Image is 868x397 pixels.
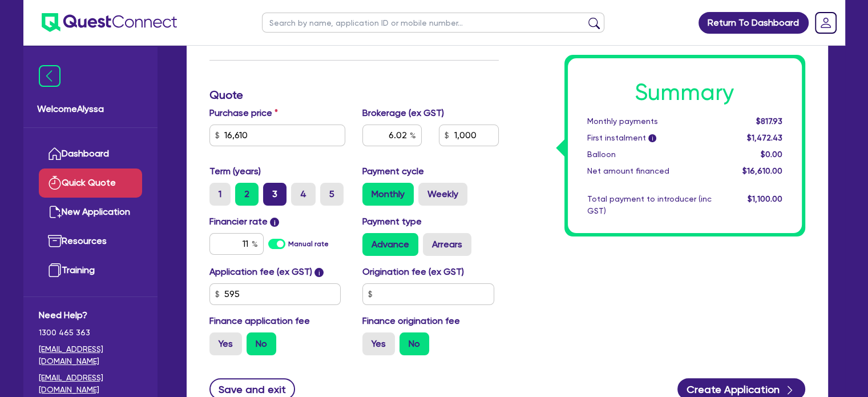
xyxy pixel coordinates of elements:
span: i [648,135,656,143]
label: Weekly [418,183,467,206]
span: Need Help? [39,308,142,322]
a: [EMAIL_ADDRESS][DOMAIN_NAME] [39,343,142,367]
img: training [48,263,62,277]
div: Balloon [579,149,720,161]
label: 5 [320,183,344,206]
span: Welcome Alyssa [37,102,144,116]
a: New Application [39,198,142,227]
input: Search by name, application ID or mobile number... [262,13,604,33]
a: [EMAIL_ADDRESS][DOMAIN_NAME] [39,372,142,396]
label: Arrears [423,233,471,256]
label: 2 [235,183,259,206]
label: Monthly [362,183,414,206]
label: 4 [291,183,316,206]
label: Financier rate [209,215,280,228]
img: quest-connect-logo-blue [42,13,177,32]
label: Brokerage (ex GST) [362,106,444,120]
label: Purchase price [209,106,278,120]
label: Finance application fee [209,314,310,328]
a: Dashboard [39,139,142,169]
a: Quick Quote [39,169,142,198]
span: 1300 465 363 [39,327,142,339]
img: resources [48,234,62,248]
label: Application fee (ex GST) [209,265,312,279]
label: No [247,332,276,355]
label: Yes [209,332,242,355]
span: $817.93 [756,117,782,126]
label: Advance [362,233,418,256]
span: $1,100.00 [747,194,782,203]
img: new-application [48,205,62,219]
div: First instalment [579,132,720,144]
h1: Summary [587,79,782,106]
span: $16,610.00 [742,166,782,175]
div: Total payment to introducer (inc GST) [579,193,720,217]
a: Resources [39,227,142,256]
span: i [270,218,279,227]
label: 1 [209,183,231,206]
label: 3 [263,183,286,206]
span: $0.00 [760,150,782,159]
label: Payment cycle [362,165,424,178]
span: i [314,268,324,277]
label: No [399,332,429,355]
div: Net amount financed [579,165,720,177]
span: $1,472.43 [746,133,782,142]
label: Manual rate [288,239,329,249]
a: Dropdown toggle [811,8,841,38]
div: Monthly payments [579,115,720,127]
label: Yes [362,332,395,355]
img: icon-menu-close [39,65,60,87]
img: quick-quote [48,176,62,190]
label: Payment type [362,215,422,228]
h3: Quote [209,88,499,102]
label: Term (years) [209,165,261,178]
label: Finance origination fee [362,314,460,328]
a: Return To Dashboard [699,12,809,34]
a: Training [39,256,142,285]
label: Origination fee (ex GST) [362,265,464,279]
